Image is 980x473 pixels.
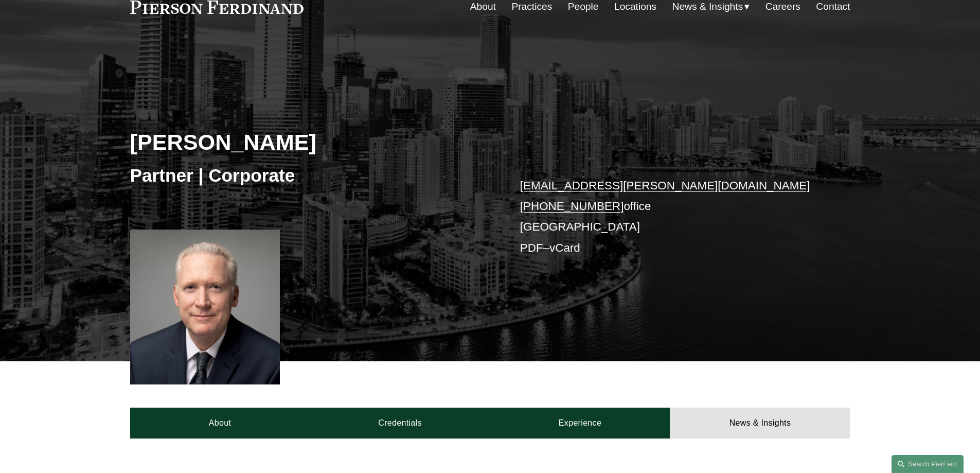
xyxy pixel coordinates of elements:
[130,129,490,155] h2: [PERSON_NAME]
[130,164,490,187] h3: Partner | Corporate
[549,241,580,254] a: vCard
[130,408,310,439] a: About
[520,200,624,213] a: [PHONE_NUMBER]
[670,408,850,439] a: News & Insights
[520,241,543,254] a: PDF
[520,179,810,192] a: [EMAIL_ADDRESS][PERSON_NAME][DOMAIN_NAME]
[520,176,820,258] p: office [GEOGRAPHIC_DATA] –
[892,455,964,473] a: Search this site
[310,408,490,439] a: Credentials
[490,408,670,439] a: Experience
